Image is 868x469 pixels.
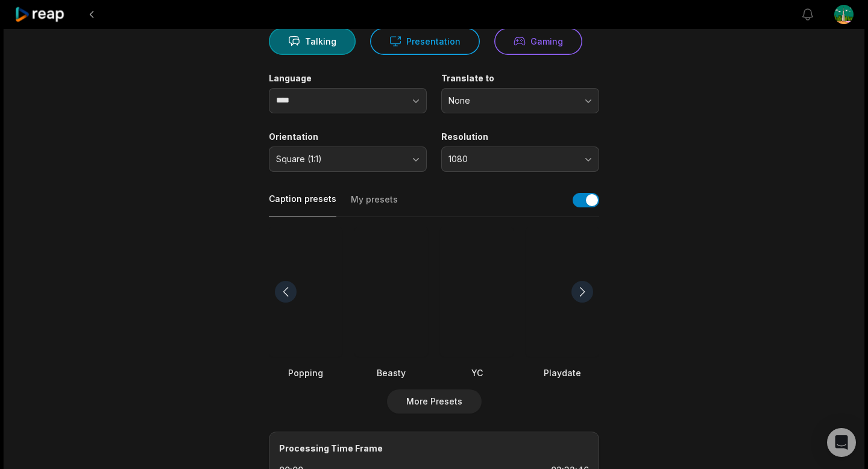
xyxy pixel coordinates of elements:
[441,146,599,172] button: 1080
[269,73,427,84] label: Language
[526,367,599,379] div: Playdate
[448,95,575,106] span: None
[387,389,482,414] button: More Presets
[440,367,514,379] div: YC
[370,28,480,55] button: Presentation
[827,428,856,457] div: Open Intercom Messenger
[494,28,582,55] button: Gaming
[269,367,342,379] div: Popping
[269,146,427,172] button: Square (1:1)
[269,131,427,142] label: Orientation
[269,193,336,216] button: Caption presets
[279,442,589,455] div: Processing Time Frame
[441,88,599,113] button: None
[351,194,398,216] button: My presets
[441,73,599,84] label: Translate to
[448,154,575,165] span: 1080
[269,28,356,55] button: Talking
[441,131,599,142] label: Resolution
[276,154,403,165] span: Square (1:1)
[354,367,428,379] div: Beasty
